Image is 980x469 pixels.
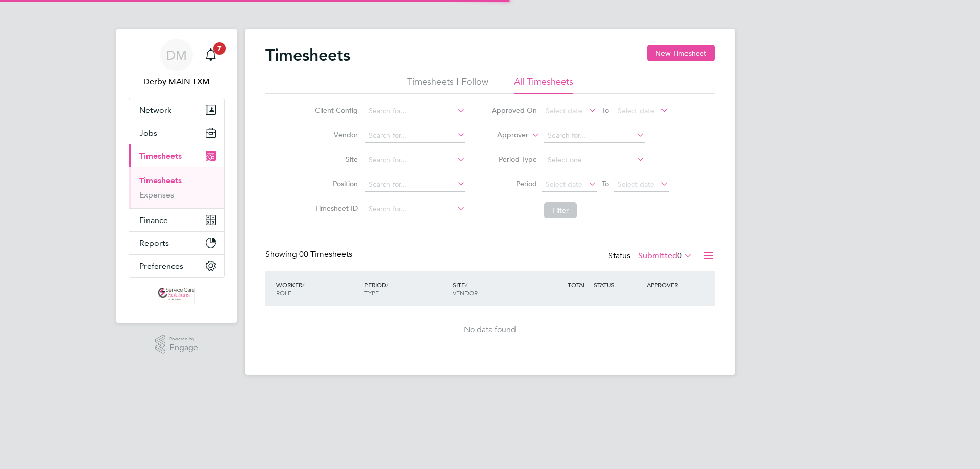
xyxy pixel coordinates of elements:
[618,106,654,115] span: Select date
[482,130,528,140] label: Approver
[568,281,586,289] span: TOTAL
[201,39,221,71] a: 7
[155,335,199,354] a: Powered byEngage
[139,151,182,161] span: Timesheets
[514,76,573,94] li: All Timesheets
[116,29,237,323] nav: Main navigation
[129,255,224,277] button: Preferences
[169,343,198,352] span: Engage
[139,105,171,115] span: Network
[166,48,187,62] span: DM
[302,281,304,289] span: /
[407,76,488,94] li: Timesheets I Follow
[365,202,465,216] input: Search for...
[591,276,644,294] div: STATUS
[139,261,183,271] span: Preferences
[129,98,224,121] button: Network
[365,104,465,118] input: Search for...
[276,289,291,297] span: ROLE
[647,45,715,61] button: New Timesheet
[312,179,358,188] label: Position
[365,129,465,143] input: Search for...
[265,45,350,65] h2: Timesheets
[299,249,352,259] span: 00 Timesheets
[312,204,358,213] label: Timesheet ID
[129,209,224,231] button: Finance
[129,167,224,208] div: Timesheets
[544,202,577,218] button: Filter
[677,251,682,261] span: 0
[265,249,354,260] div: Showing
[453,289,478,297] span: VENDOR
[491,155,537,164] label: Period Type
[599,104,612,117] span: To
[139,215,168,225] span: Finance
[365,153,465,167] input: Search for...
[158,288,195,304] img: txmhealthcare-logo-retina.png
[465,281,467,289] span: /
[139,128,157,138] span: Jobs
[276,325,704,335] div: No data found
[450,276,538,302] div: SITE
[544,153,645,167] input: Select one
[491,106,537,115] label: Approved On
[312,106,358,115] label: Client Config
[129,288,225,304] a: Go to home page
[546,180,582,189] span: Select date
[618,180,654,189] span: Select date
[365,178,465,192] input: Search for...
[491,179,537,188] label: Period
[608,249,694,263] div: Status
[546,106,582,115] span: Select date
[139,190,174,200] a: Expenses
[364,289,379,297] span: TYPE
[544,129,645,143] input: Search for...
[644,276,697,294] div: APPROVER
[129,144,224,167] button: Timesheets
[129,76,225,88] span: Derby MAIN TXM
[139,176,182,185] a: Timesheets
[129,232,224,254] button: Reports
[129,39,225,88] a: DMDerby MAIN TXM
[638,251,692,261] label: Submitted
[139,238,169,248] span: Reports
[386,281,388,289] span: /
[169,335,198,343] span: Powered by
[129,121,224,144] button: Jobs
[599,177,612,190] span: To
[213,42,226,55] span: 7
[362,276,450,302] div: PERIOD
[312,130,358,139] label: Vendor
[312,155,358,164] label: Site
[274,276,362,302] div: WORKER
